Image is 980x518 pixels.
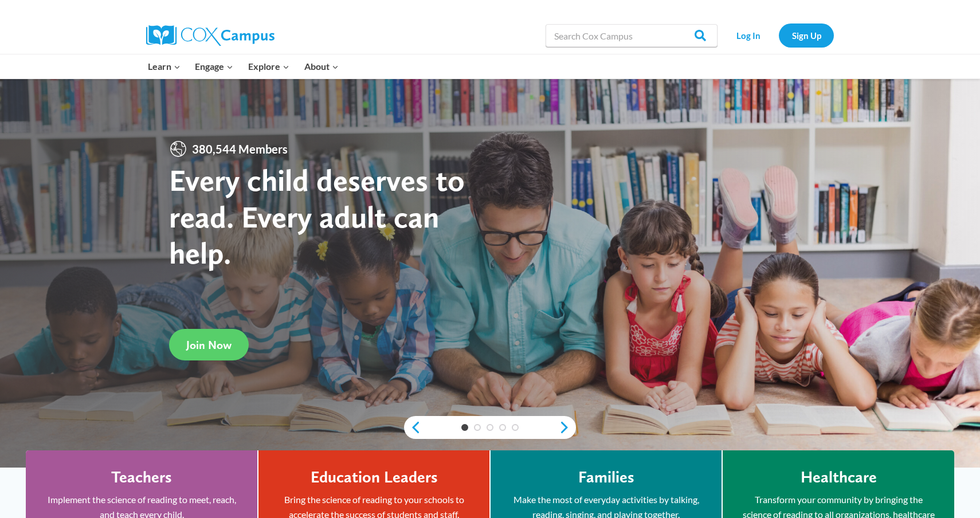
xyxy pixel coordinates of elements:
a: 3 [487,424,493,431]
img: Cox Campus [146,25,275,46]
a: Join Now [169,329,249,360]
h4: Families [578,468,634,487]
span: Join Now [186,338,232,352]
a: Log In [723,23,773,47]
span: 380,544 Members [187,140,292,158]
nav: Secondary Navigation [723,23,834,47]
span: Explore [248,59,289,74]
nav: Primary Navigation [140,54,346,79]
span: Learn [148,59,181,74]
a: Sign Up [779,23,834,47]
a: 2 [474,424,481,431]
h4: Education Leaders [311,468,438,487]
input: Search Cox Campus [546,24,718,47]
h4: Healthcare [801,468,877,487]
a: 5 [512,424,519,431]
span: About [304,59,339,74]
a: 1 [461,424,468,431]
a: previous [404,421,421,434]
h4: Teachers [111,468,172,487]
strong: Every child deserves to read. Every adult can help. [169,162,465,271]
span: Engage [195,59,233,74]
div: content slider buttons [404,416,576,439]
a: next [559,421,576,434]
a: 4 [499,424,506,431]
